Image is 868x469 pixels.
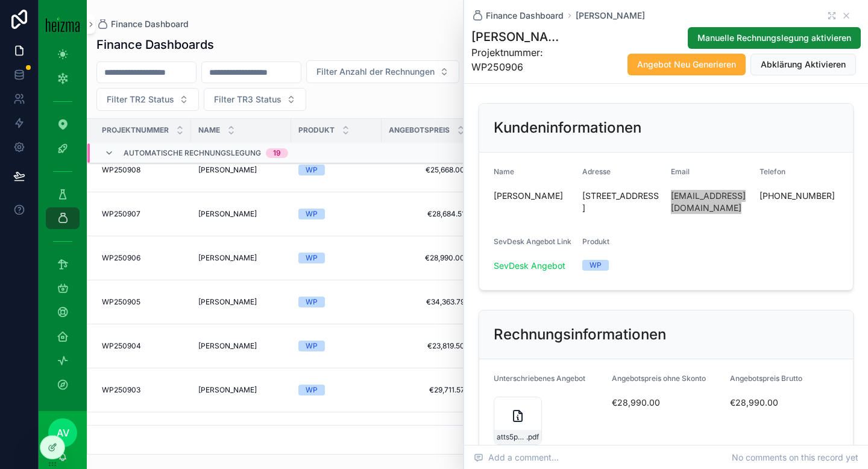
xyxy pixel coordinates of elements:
span: Angebotspreis Brutto [730,374,802,383]
span: WP250905 [102,297,140,307]
a: €34,363.79 [389,297,465,307]
div: 19 [273,148,281,158]
a: €29,711.57 [389,385,465,395]
span: Filter Anzahl der Rechnungen [316,66,435,78]
span: WP250908 [102,165,140,175]
span: [PERSON_NAME] [198,165,257,175]
span: Produkt [582,237,609,246]
span: [PERSON_NAME] [198,341,257,351]
div: WP [306,253,318,263]
span: Finance Dashboard [111,18,189,30]
a: [PERSON_NAME] [198,209,284,219]
span: [PERSON_NAME] [494,190,573,202]
a: [PERSON_NAME]-Altenhuber [198,424,284,444]
span: Produkt [298,125,335,135]
h2: Rechnungsinformationen [494,325,666,344]
a: WP250907 [102,209,184,219]
a: WP250906 [102,253,184,263]
span: WP250907 [102,209,140,219]
button: Select Button [306,60,459,83]
button: Angebot Neu Generieren [627,54,746,75]
span: [PHONE_NUMBER] [759,190,838,202]
a: WP [298,341,374,351]
a: [PERSON_NAME] [198,341,284,351]
span: WP250903 [102,385,140,395]
img: App logo [46,16,80,32]
a: €28,990.00 [389,253,465,263]
h1: Finance Dashboards [96,36,214,53]
span: Add a comment... [474,452,559,464]
span: [PERSON_NAME] [198,253,257,263]
span: SevDesk Angebot Link [494,237,571,246]
a: €23,819.50 [389,341,465,351]
a: SevDesk Angebot [494,260,565,271]
span: Unterschriebenes Angebot [494,374,585,383]
a: €25,668.00 [389,165,465,175]
button: Abklärung Aktivieren [750,54,856,75]
a: Finance Dashboard [96,18,189,30]
div: scrollable content [39,48,87,411]
span: Email [671,167,690,176]
span: AV [57,426,69,440]
a: WP250904 [102,341,184,351]
a: [PERSON_NAME] [198,297,284,307]
a: WP [298,253,374,263]
span: [STREET_ADDRESS] [582,190,661,214]
span: [PERSON_NAME] [198,385,257,395]
span: Angebotspreis ohne Skonto [612,374,706,383]
span: Name [198,125,220,135]
h1: [PERSON_NAME] [471,28,561,45]
span: [PERSON_NAME] [198,297,257,307]
span: Name [494,167,514,176]
a: WP [298,209,374,219]
span: .pdf [526,432,539,442]
span: Projektnummer [102,125,169,135]
span: Projektnummer: WP250906 [471,45,561,74]
span: [PERSON_NAME] [198,209,257,219]
a: WP250905 [102,297,184,307]
a: Finance Dashboard [471,10,564,22]
a: [PERSON_NAME] [198,385,284,395]
button: Manuelle Rechnungslegung aktivieren [688,27,861,49]
span: WP250904 [102,341,141,351]
a: [PERSON_NAME] [198,165,284,175]
a: WP250908 [102,165,184,175]
div: WP [306,341,318,351]
span: Filter TR3 Status [214,93,281,105]
span: Abklärung Aktivieren [761,58,846,71]
span: Telefon [759,167,785,176]
span: Filter TR2 Status [107,93,174,105]
span: WP250906 [102,253,140,263]
a: €28,684.51 [389,209,465,219]
div: WP [306,165,318,175]
div: WP [306,209,318,219]
button: Select Button [96,88,199,111]
span: Manuelle Rechnungslegung aktivieren [697,32,851,44]
span: Angebot Neu Generieren [637,58,736,71]
span: atts5pgMoLrEya6tw11325-ANG-7754-Hatzenbichler-2024-12-04_SIG [497,432,526,442]
a: WP250903 [102,385,184,395]
div: WP [306,297,318,307]
span: €28,990.00 [730,397,809,409]
span: Automatische Rechnungslegung [124,148,261,158]
span: Angebotspreis [389,125,450,135]
h2: Kundeninformationen [494,118,641,137]
button: Select Button [204,88,306,111]
span: No comments on this record yet [732,452,858,464]
a: [PERSON_NAME] [576,10,645,22]
div: WP [590,260,602,271]
a: WP [298,385,374,395]
span: Finance Dashboard [486,10,564,22]
a: WP [298,297,374,307]
span: €28,990.00 [612,397,720,409]
span: [EMAIL_ADDRESS][DOMAIN_NAME] [671,190,750,214]
div: WP [306,385,318,395]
